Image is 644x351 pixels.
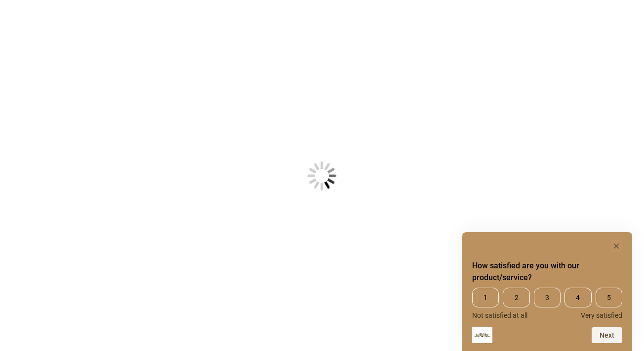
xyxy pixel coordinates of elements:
[503,288,529,307] span: 2
[610,240,622,252] button: Hide survey
[534,288,561,307] span: 3
[472,311,527,319] span: Not satisfied at all
[564,288,591,307] span: 4
[596,288,622,307] span: 5
[259,112,385,239] img: Loading
[472,288,622,319] div: How satisfied are you with our product/service? Select an option from 1 to 5, with 1 being Not sa...
[581,311,622,319] span: Very satisfied
[472,288,499,307] span: 1
[472,240,622,343] div: How satisfied are you with our product/service? Select an option from 1 to 5, with 1 being Not sa...
[472,260,622,284] h2: How satisfied are you with our product/service? Select an option from 1 to 5, with 1 being Not sa...
[592,327,622,343] button: Next question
